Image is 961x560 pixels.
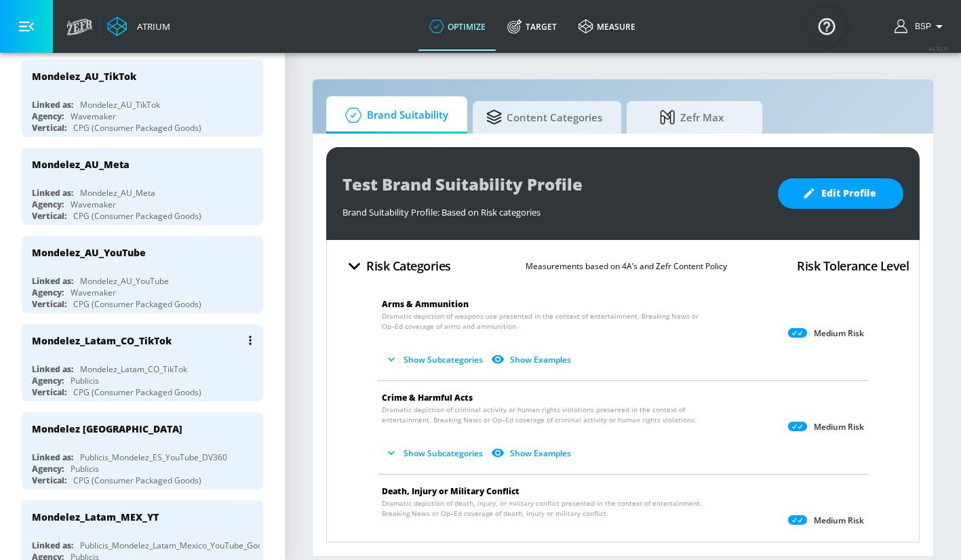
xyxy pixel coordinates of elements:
[71,375,99,386] div: Publicis
[32,540,73,551] div: Linked as:
[22,412,263,489] div: Mondelez [GEOGRAPHIC_DATA]Linked as:Publicis_Mondelez_ES_YouTube_DV360Agency:PublicisVertical:CPG...
[32,452,73,463] div: Linked as:
[22,60,263,137] div: Mondelez_AU_TikTokLinked as:Mondelez_AU_TikTokAgency:WavemakerVertical:CPG (Consumer Packaged Goods)
[22,324,263,401] div: Mondelez_Latam_CO_TikTokLinked as:Mondelez_Latam_CO_TikTokAgency:PublicisVertical:CPG (Consumer P...
[382,392,473,403] span: Crime & Harmful Acts
[382,498,704,519] span: Dramatic depiction of death, injury, or military conflict presented in the context of entertainme...
[382,405,704,425] span: Dramatic depiction of criminal activity or human rights violations presented in the context of en...
[32,122,66,134] div: Vertical:
[808,7,846,45] button: Open Resource Center
[32,187,73,199] div: Linked as:
[337,250,456,282] button: Risk Categories
[22,148,263,225] div: Mondelez_AU_MetaLinked as:Mondelez_AU_MetaAgency:WavemakerVertical:CPG (Consumer Packaged Goods)
[32,99,73,111] div: Linked as:
[805,185,876,202] span: Edit Profile
[928,45,947,52] span: v 4.32.0
[382,536,488,558] button: Show Subcategories
[32,375,64,386] div: Agency:
[80,540,288,551] div: Publicis_Mondelez_Latam_Mexico_YouTube_GoogleAds
[32,463,64,475] div: Agency:
[382,311,704,332] span: Dramatic depiction of weapons use presented in the context of entertainment. Breaking News or Op–...
[640,101,743,134] span: Zefr Max
[22,236,263,313] div: Mondelez_AU_YouTubeLinked as:Mondelez_AU_YouTubeAgency:WavemakerVertical:CPG (Consumer Packaged G...
[32,111,64,122] div: Agency:
[73,475,201,486] div: CPG (Consumer Packaged Goods)
[32,70,136,83] div: Mondelez_AU_TikTok
[32,334,172,347] div: Mondelez_Latam_CO_TikTok
[418,2,496,51] a: optimize
[32,511,159,523] div: Mondelez_Latam_MEX_YT
[568,2,646,51] a: measure
[80,363,187,375] div: Mondelez_Latam_CO_TikTok
[73,298,201,310] div: CPG (Consumer Packaged Goods)
[909,22,931,31] span: login as: bsp_linking@zefr.com
[80,452,227,463] div: Publicis_Mondelez_ES_YouTube_DV360
[107,16,170,37] a: Atrium
[814,328,864,339] p: Medium Risk
[486,101,602,134] span: Content Categories
[71,463,99,475] div: Publicis
[32,199,64,210] div: Agency:
[814,515,864,526] p: Medium Risk
[382,442,488,464] button: Show Subcategories
[488,536,576,558] button: Show Examples
[32,158,130,171] div: Mondelez_AU_Meta
[496,2,568,51] a: Target
[382,485,519,497] span: Death, Injury or Military Conflict
[80,99,160,111] div: Mondelez_AU_TikTok
[526,259,727,273] p: Measurements based on 4A’s and Zefr Content Policy
[132,20,170,33] div: Atrium
[32,275,73,287] div: Linked as:
[80,187,155,199] div: Mondelez_AU_Meta
[382,298,469,310] span: Arms & Ammunition
[32,386,66,398] div: Vertical:
[32,298,66,310] div: Vertical:
[488,348,576,371] button: Show Examples
[32,475,66,486] div: Vertical:
[32,422,182,435] div: Mondelez [GEOGRAPHIC_DATA]
[32,210,66,222] div: Vertical:
[895,18,947,35] button: BSP
[71,199,116,210] div: Wavemaker
[73,386,201,398] div: CPG (Consumer Packaged Goods)
[32,246,146,259] div: Mondelez_AU_YouTube
[488,442,576,464] button: Show Examples
[778,178,903,209] button: Edit Profile
[80,275,169,287] div: Mondelez_AU_YouTube
[366,256,451,275] h4: Risk Categories
[797,256,909,275] h4: Risk Tolerance Level
[342,199,764,218] div: Brand Suitability Profile: Based on Risk categories
[32,363,73,375] div: Linked as:
[814,422,864,433] p: Medium Risk
[382,348,488,371] button: Show Subcategories
[71,287,116,298] div: Wavemaker
[73,210,201,222] div: CPG (Consumer Packaged Goods)
[71,111,116,122] div: Wavemaker
[32,287,64,298] div: Agency:
[73,122,201,134] div: CPG (Consumer Packaged Goods)
[340,99,448,132] span: Brand Suitability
